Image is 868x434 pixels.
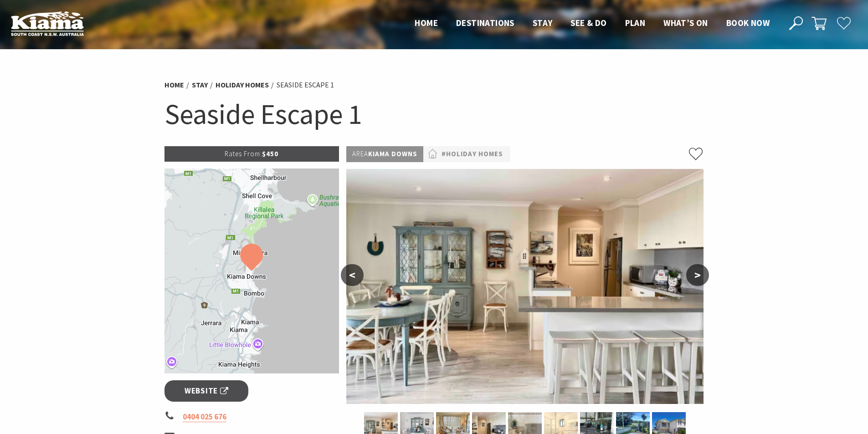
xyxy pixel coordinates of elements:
[663,17,708,28] span: What’s On
[726,17,770,28] span: Book now
[625,17,646,28] span: Plan
[406,16,779,31] nav: Main Menu
[686,264,709,286] button: >
[225,149,262,158] span: Rates From:
[352,149,368,158] span: Area
[277,79,334,91] li: Seaside Escape 1
[164,146,339,162] p: $450
[442,148,503,160] a: #Holiday Homes
[164,96,704,133] h1: Seaside Escape 1
[192,80,208,90] a: Stay
[164,80,184,90] a: Home
[341,264,364,286] button: <
[185,385,228,397] span: Website
[164,380,249,402] a: Website
[183,412,226,422] a: 0404 025 676
[346,146,423,162] p: Kiama Downs
[570,17,606,28] span: See & Do
[456,17,514,28] span: Destinations
[533,17,553,28] span: Stay
[11,11,84,36] img: Kiama Logo
[415,17,438,28] span: Home
[216,80,269,90] a: Holiday Homes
